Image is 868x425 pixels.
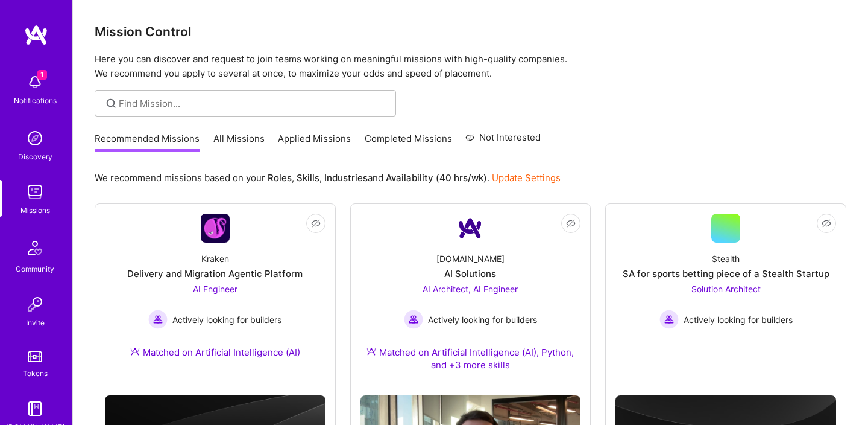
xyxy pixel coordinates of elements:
[492,172,561,184] a: Update Settings
[20,204,50,217] div: Missions
[23,367,48,380] div: Tokens
[26,316,45,329] div: Invite
[24,24,48,46] img: logo
[95,132,200,152] a: Recommended Missions
[436,252,505,265] div: [DOMAIN_NAME]
[213,132,265,152] a: All Missions
[465,130,541,152] a: Not Interested
[615,214,836,362] a: StealthSA for sports betting piece of a Stealth StartupSolution Architect Actively looking for bu...
[360,214,581,386] a: Company Logo[DOMAIN_NAME]AI SolutionsAI Architect, AI Engineer Actively looking for buildersActiv...
[95,24,846,39] h3: Mission Control
[193,284,237,294] span: AI Engineer
[172,313,281,326] span: Actively looking for builders
[324,172,368,184] b: Industries
[684,313,793,326] span: Actively looking for builders
[20,234,49,263] img: Community
[127,267,303,280] div: Delivery and Migration Agentic Platform
[428,313,537,326] span: Actively looking for builders
[119,97,387,110] input: Find Mission...
[297,172,319,184] b: Skills
[311,219,321,228] i: icon EyeClosed
[456,214,485,243] img: Company Logo
[95,171,561,184] p: We recommend missions based on your , , and .
[14,94,57,107] div: Notifications
[28,351,42,362] img: tokens
[23,126,47,150] img: discovery
[23,292,47,316] img: Invite
[404,310,423,329] img: Actively looking for builders
[104,97,118,110] i: icon SearchGrey
[659,310,679,329] img: Actively looking for builders
[822,219,831,228] i: icon EyeClosed
[23,397,47,421] img: guide book
[105,214,325,373] a: Company LogoKrakenDelivery and Migration Agentic PlatformAI Engineer Actively looking for builder...
[365,132,452,152] a: Completed Missions
[37,70,47,80] span: 1
[366,347,376,356] img: Ateam Purple Icon
[23,70,47,94] img: bell
[691,284,761,294] span: Solution Architect
[130,346,300,359] div: Matched on Artificial Intelligence (AI)
[278,132,351,152] a: Applied Missions
[360,346,581,371] div: Matched on Artificial Intelligence (AI), Python, and +3 more skills
[566,219,576,228] i: icon EyeClosed
[18,150,52,163] div: Discovery
[148,310,168,329] img: Actively looking for builders
[268,172,292,184] b: Roles
[201,252,229,265] div: Kraken
[201,214,230,243] img: Company Logo
[95,52,846,81] p: Here you can discover and request to join teams working on meaningful missions with high-quality ...
[623,267,829,280] div: SA for sports betting piece of a Stealth Startup
[444,267,496,280] div: AI Solutions
[16,263,54,275] div: Community
[23,180,47,204] img: teamwork
[386,172,487,184] b: Availability (40 hrs/wk)
[423,284,518,294] span: AI Architect, AI Engineer
[712,252,740,265] div: Stealth
[130,347,140,356] img: Ateam Purple Icon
